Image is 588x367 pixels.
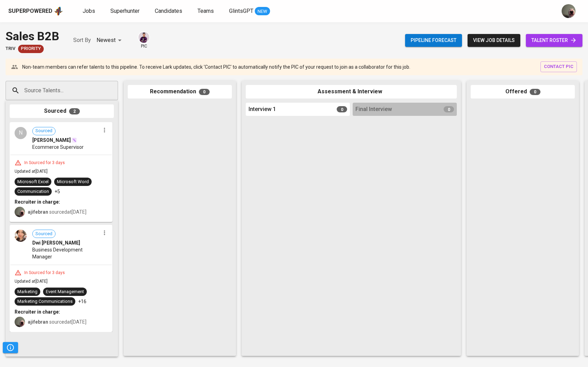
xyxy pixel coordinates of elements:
[198,7,215,16] a: Teams
[32,137,71,144] span: [PERSON_NAME]
[15,309,60,315] b: Recruiter in charge:
[444,106,454,112] span: 0
[15,127,27,139] div: N
[471,85,575,99] div: Offered
[32,246,100,260] span: Business Development Manager
[411,36,456,45] span: Pipeline forecast
[69,108,80,114] span: 2
[15,317,25,327] img: aji.muda@glints.com
[110,8,140,14] span: Superhunter
[32,144,84,151] span: Ecommerce Supervisor
[15,199,60,205] b: Recruiter in charge:
[6,28,59,45] div: Sales B2B
[246,85,457,99] div: Assessment & Interview
[531,36,577,45] span: talent roster
[473,36,515,45] span: view job details
[22,63,410,70] p: Non-team members can refer talents to this pipeline. To receive Lark updates, click 'Contact PIC'...
[73,36,91,44] p: Sort By
[18,45,44,52] span: Priority
[28,319,86,325] span: sourced at [DATE]
[72,137,77,143] img: magic_wand.svg
[15,279,48,284] span: Updated at [DATE]
[83,7,96,16] a: Jobs
[17,179,49,185] div: Microsoft Excel
[355,105,392,113] span: Final Interview
[15,230,27,242] img: dee0f61f5f6d64923047926f4bbd3dca.jpg
[128,85,232,99] div: Recommendation
[8,7,52,15] div: Superpowered
[544,63,573,71] span: contact pic
[57,179,89,185] div: Microsoft Word
[3,342,18,353] button: Pipeline Triggers
[405,34,462,47] button: Pipeline forecast
[54,188,60,195] p: +5
[33,128,55,134] span: Sourced
[28,209,86,215] span: sourced at [DATE]
[22,270,68,276] div: In Sourced for 3 days
[526,34,582,47] a: talent roster
[17,188,49,195] div: Communication
[78,298,86,305] p: +16
[17,298,73,305] div: Marketing Communications
[96,34,124,47] div: Newest
[138,32,149,43] img: erwin@glints.com
[8,6,63,16] a: Superpoweredapp logo
[32,239,80,246] span: Dwi [PERSON_NAME]
[110,7,141,16] a: Superhunter
[22,160,68,166] div: In Sourced for 3 days
[229,8,253,14] span: GlintsGPT
[10,104,114,118] div: Sourced
[255,8,270,15] span: NEW
[54,6,63,16] img: app logo
[114,90,116,91] button: Open
[28,319,48,325] b: ajifebran
[199,89,210,95] span: 0
[83,8,95,14] span: Jobs
[96,36,116,44] p: Newest
[10,225,112,332] div: SourcedDwi [PERSON_NAME]Business Development ManagerIn Sourced for 3 daysUpdated at[DATE]Marketin...
[468,34,520,47] button: view job details
[18,45,44,53] div: Client Priority, More Profiles Required
[249,105,276,113] span: Interview 1
[33,231,55,237] span: Sourced
[530,89,540,95] span: 0
[155,8,182,14] span: Candidates
[138,31,150,49] div: pic
[10,122,112,222] div: NSourced[PERSON_NAME]Ecommerce SupervisorIn Sourced for 3 daysUpdated at[DATE]Microsoft ExcelMicr...
[6,45,15,52] span: Triv
[17,289,37,295] div: Marketing
[15,169,48,174] span: Updated at [DATE]
[229,7,270,16] a: GlintsGPT NEW
[540,61,577,72] button: contact pic
[155,7,184,16] a: Candidates
[198,8,214,14] span: Teams
[46,289,84,295] div: Event Management
[15,207,25,217] img: aji.muda@glints.com
[562,4,576,18] img: aji.muda@glints.com
[337,106,347,112] span: 0
[28,209,48,215] b: ajifebran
